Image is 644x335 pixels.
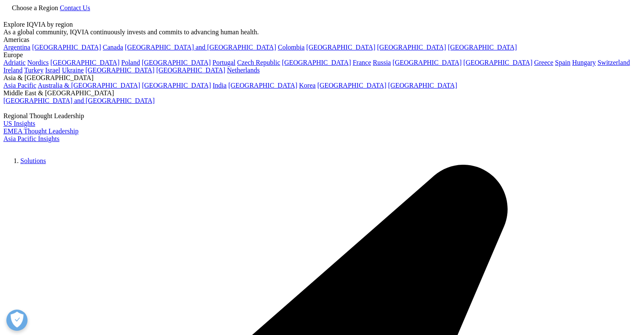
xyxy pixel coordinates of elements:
[3,74,641,82] div: Asia & [GEOGRAPHIC_DATA]
[38,82,140,89] a: Australia & [GEOGRAPHIC_DATA]
[142,82,211,89] a: [GEOGRAPHIC_DATA]
[45,66,61,74] a: Israel
[3,135,59,142] a: Asia Pacific Insights
[125,44,276,51] a: [GEOGRAPHIC_DATA] and [GEOGRAPHIC_DATA]
[3,51,641,59] div: Europe
[227,66,260,74] a: Netherlands
[534,59,553,66] a: Greece
[3,82,36,89] a: Asia Pacific
[50,59,119,66] a: [GEOGRAPHIC_DATA]
[377,44,446,51] a: [GEOGRAPHIC_DATA]
[572,59,596,66] a: Hungary
[353,59,371,66] a: France
[3,21,641,28] div: Explore IQVIA by region
[299,82,315,89] a: Korea
[62,66,84,74] a: Ukraine
[448,44,517,51] a: [GEOGRAPHIC_DATA]
[555,59,570,66] a: Spain
[392,59,462,66] a: [GEOGRAPHIC_DATA]
[24,66,44,74] a: Turkey
[86,66,155,74] a: [GEOGRAPHIC_DATA]
[60,4,90,11] a: Contact Us
[27,59,49,66] a: Nordics
[3,59,25,66] a: Adriatic
[282,59,351,66] a: [GEOGRAPHIC_DATA]
[213,59,235,66] a: Portugal
[103,44,123,51] a: Canada
[3,89,641,97] div: Middle East & [GEOGRAPHIC_DATA]
[12,4,58,11] span: Choose a Region
[32,44,101,51] a: [GEOGRAPHIC_DATA]
[156,66,225,74] a: [GEOGRAPHIC_DATA]
[278,44,304,51] a: Colombia
[3,66,22,74] a: Ireland
[373,59,391,66] a: Russia
[3,112,641,120] div: Regional Thought Leadership
[317,82,386,89] a: [GEOGRAPHIC_DATA]
[228,82,297,89] a: [GEOGRAPHIC_DATA]
[3,97,155,104] a: [GEOGRAPHIC_DATA] and [GEOGRAPHIC_DATA]
[237,59,280,66] a: Czech Republic
[3,120,35,127] a: US Insights
[3,127,78,135] a: EMEA Thought Leadership
[121,59,140,66] a: Poland
[306,44,375,51] a: [GEOGRAPHIC_DATA]
[3,28,641,36] div: As a global community, IQVIA continuously invests and commits to advancing human health.
[3,36,641,44] div: Americas
[388,82,457,89] a: [GEOGRAPHIC_DATA]
[20,157,46,164] a: Solutions
[3,44,30,51] a: Argentina
[213,82,227,89] a: India
[142,59,211,66] a: [GEOGRAPHIC_DATA]
[463,59,532,66] a: [GEOGRAPHIC_DATA]
[597,59,630,66] a: Switzerland
[6,310,28,331] button: Open Preferences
